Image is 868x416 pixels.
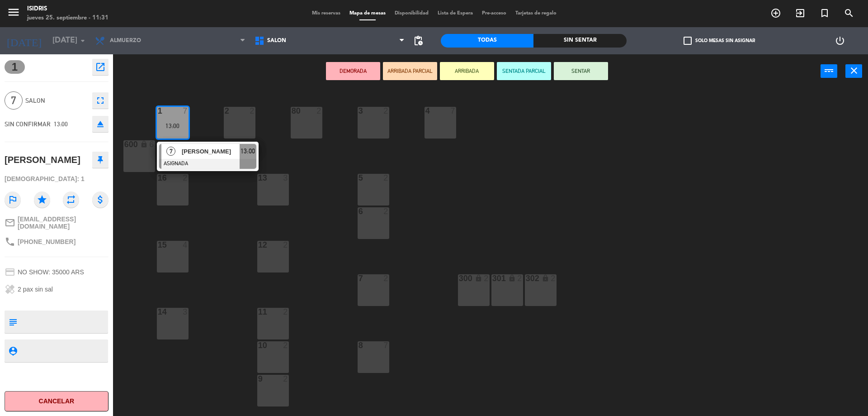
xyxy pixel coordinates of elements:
span: 7 [166,147,175,156]
i: search [844,8,854,19]
i: exit_to_app [795,8,806,19]
i: credit_card [5,267,15,277]
div: 2 [283,375,288,383]
i: eject [95,119,106,129]
span: pending_actions [413,35,424,46]
i: power_input [824,65,835,76]
div: 2 [383,174,389,182]
div: isidris [27,5,108,14]
i: mail_outline [5,217,15,228]
button: open_in_new [92,59,108,75]
div: 3 [359,107,359,115]
div: 4 [183,241,188,249]
i: repeat [63,191,79,208]
button: power_input [821,64,837,78]
div: 2 [383,207,389,215]
button: SENTADA PARCIAL [497,62,551,80]
button: ARRIBADA [440,62,494,80]
button: DEMORADA [326,62,380,80]
i: lock [508,274,516,282]
i: menu [7,5,20,19]
i: subject [8,317,18,327]
label: Solo mesas sin asignar [684,37,755,45]
span: [EMAIL_ADDRESS][DOMAIN_NAME] [18,215,108,230]
span: SIN CONFIRMAR [5,120,51,128]
button: fullscreen [92,92,108,109]
div: 3 [183,308,188,316]
div: 2 [383,107,389,115]
button: menu [7,5,20,22]
span: NO SHOW: 35000 ARS [18,268,84,276]
i: arrow_drop_down [77,35,88,46]
div: 7 [383,341,389,349]
div: 2 [316,107,322,115]
div: 2 [283,308,288,316]
div: 2 [484,274,489,282]
i: lock [542,274,549,282]
div: 6 [149,140,155,148]
span: 13:00 [54,120,68,128]
span: Mis reservas [307,11,345,16]
i: lock [140,140,148,148]
div: 2 [183,174,188,182]
span: 1 [5,60,25,74]
span: [PERSON_NAME] [182,147,240,156]
i: fullscreen [95,95,106,106]
i: outlined_flag [5,191,21,208]
span: 7 [5,91,23,110]
div: 2 [250,107,255,115]
span: 13:00 [241,146,255,157]
span: SALON [267,38,286,44]
i: close [849,65,859,76]
span: Tarjetas de regalo [511,11,561,16]
span: Disponibilidad [390,11,433,16]
button: close [845,64,862,78]
i: star [34,191,50,208]
div: [DEMOGRAPHIC_DATA]: 1 [5,171,108,187]
div: 7 [450,107,456,115]
div: 2 [283,241,288,249]
div: 2 [283,341,288,349]
i: healing [5,284,15,295]
button: Cancelar [5,391,108,411]
div: 8 [359,341,359,349]
span: Lista de Espera [433,11,477,16]
a: mail_outline[EMAIL_ADDRESS][DOMAIN_NAME] [5,215,108,230]
i: add_circle_outline [770,8,781,19]
i: power_settings_new [835,35,845,46]
div: 7 [359,274,359,282]
div: 80 [292,107,292,115]
i: open_in_new [95,62,106,72]
div: 13:00 [157,123,189,129]
div: 5 [359,174,359,182]
span: Pre-acceso [477,11,511,16]
span: Almuerzo [110,38,141,44]
span: Mapa de mesas [345,11,390,16]
div: jueves 25. septiembre - 11:31 [27,14,108,23]
button: SENTAR [554,62,608,80]
div: 3 [283,174,288,182]
div: 4 [425,107,426,115]
div: 7 [183,107,188,115]
button: eject [92,116,108,132]
i: lock [475,274,482,282]
div: 600 [124,140,125,148]
div: 2 [383,274,389,282]
i: phone [5,236,15,247]
div: 300 [459,274,459,282]
span: SALON [25,96,88,106]
button: ARRIBADA PARCIAL [383,62,437,80]
div: 2 [517,274,523,282]
i: person_pin [8,346,18,356]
